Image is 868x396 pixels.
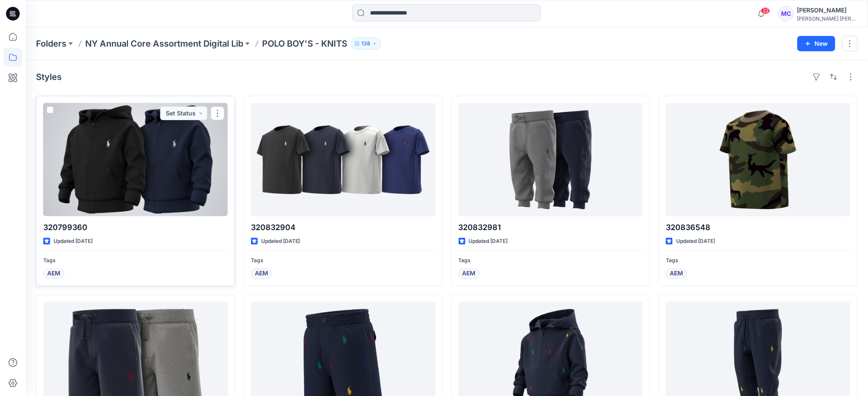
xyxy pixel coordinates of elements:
[43,222,228,233] p: 320799360
[797,36,835,51] button: New
[255,269,268,279] span: AEM
[670,269,683,279] span: AEM
[251,256,435,265] p: Tags
[361,39,370,48] p: 138
[351,38,381,50] button: 138
[666,256,850,265] p: Tags
[459,222,643,233] p: 320832981
[47,269,60,279] span: AEM
[251,103,435,216] a: 320832904
[36,38,66,50] a: Folders
[43,103,228,216] a: 320799360
[462,269,476,279] span: AEM
[54,237,92,246] p: Updated [DATE]
[761,7,770,14] span: 22
[43,256,228,265] p: Tags
[262,38,347,50] p: POLO BOY'S - KNITS
[666,222,850,233] p: 320836548
[797,15,857,22] div: [PERSON_NAME] [PERSON_NAME]
[85,38,243,50] a: NY Annual Core Assortment Digital Lib
[666,103,850,216] a: 320836548
[797,5,857,15] div: [PERSON_NAME]
[459,103,643,216] a: 320832981
[251,222,435,233] p: 320832904
[676,237,715,246] p: Updated [DATE]
[36,72,62,82] h4: Styles
[261,237,300,246] p: Updated [DATE]
[469,237,508,246] p: Updated [DATE]
[779,6,794,21] div: MC
[459,256,643,265] p: Tags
